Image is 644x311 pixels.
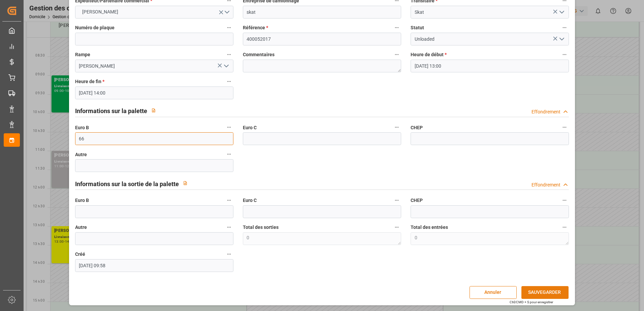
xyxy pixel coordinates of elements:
div: Effondrement [532,181,560,188]
button: Commentaires [392,50,401,59]
button: View description [147,104,160,117]
button: Heure de fin * [225,77,233,86]
button: Ouvrir le menu [75,6,233,19]
button: CHEP [560,123,569,132]
input: Type à rechercher/sélectionner [75,60,233,72]
input: Type à rechercher/sélectionner [411,33,569,45]
font: Euro C [243,198,257,203]
font: Créé [75,251,85,257]
div: Ctrl/CMD + S pour enregistrer [510,300,553,305]
input: JJ-MM-AAAA HH :MM [75,259,233,272]
button: Euro B [225,123,233,132]
textarea: 0 [411,232,569,245]
button: Référence * [392,23,401,32]
button: Total des sorties [392,223,401,232]
h2: Informations sur la sortie de la palette [75,179,179,188]
button: Créé [225,250,233,258]
font: Heure de début [411,52,444,57]
font: Euro B [75,125,89,130]
input: JJ-MM-AAAA HH :MM [75,87,233,99]
textarea: 0 [243,232,401,245]
button: Total des entrées [560,223,569,232]
font: Euro B [75,198,89,203]
font: Total des sorties [243,224,279,230]
button: Autre [225,223,233,232]
h2: Informations sur la palette [75,106,147,115]
button: CHEP [560,196,569,205]
font: CHEP [411,125,423,130]
button: Euro B [225,196,233,205]
font: Référence [243,25,265,30]
font: Numéro de plaque [75,25,115,30]
font: Euro C [243,125,257,130]
button: SAUVEGARDER [521,286,569,299]
button: Numéro de plaque [225,23,233,32]
font: Statut [411,25,424,30]
div: Effondrement [532,108,560,115]
font: Total des entrées [411,224,448,230]
button: Statut [560,23,569,32]
span: [PERSON_NAME] [79,8,122,15]
button: Ouvrir le menu [556,34,567,44]
font: Rampe [75,52,90,57]
button: Autre [225,150,233,159]
font: Autre [75,152,87,157]
font: Heure de fin [75,79,101,84]
button: Annuler [470,286,517,299]
button: Ouvrir le menu [221,61,231,71]
font: CHEP [411,198,423,203]
button: Heure de début * [560,50,569,59]
input: JJ-MM-AAAA HH :MM [411,60,569,72]
font: Commentaires [243,52,275,57]
button: Ouvrir le menu [556,7,567,18]
button: Euro C [392,123,401,132]
button: View description [179,177,192,189]
button: Rampe [225,50,233,59]
font: Autre [75,224,87,230]
button: Euro C [392,196,401,205]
